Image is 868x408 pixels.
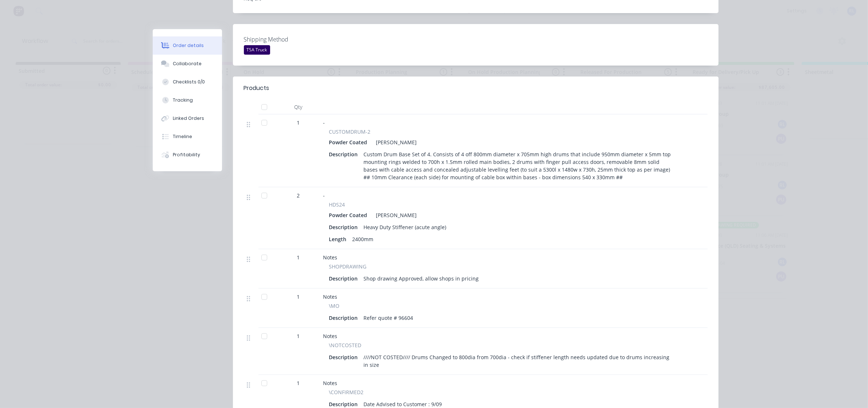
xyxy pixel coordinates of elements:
div: Linked Orders [173,115,204,122]
span: HDS24 [329,201,345,208]
div: [PERSON_NAME] [373,137,417,148]
div: Refer quote # 96604 [361,313,416,323]
button: Linked Orders [153,109,222,127]
div: Shop drawing Approved, allow shops in pricing [361,273,482,284]
div: Qty [277,100,320,114]
div: Description [329,273,361,284]
span: SHOPDRAWING [329,263,367,270]
label: Shipping Method [244,35,335,44]
span: 1 [297,332,300,340]
span: CUSTOMDRUM-2 [329,128,371,136]
div: Timeline [173,133,192,140]
div: Checklists 0/0 [173,79,205,85]
span: - [323,119,325,126]
div: Description [329,149,361,160]
span: Notes [323,254,338,261]
span: 2 [297,192,300,199]
button: Timeline [153,127,222,146]
span: 1 [297,254,300,261]
button: Order details [153,36,222,55]
div: Description [329,222,361,232]
div: ////NOT COSTED//// Drums Changed to 800dia from 700dia - check if stiffener length needs updated ... [361,352,676,370]
span: - [323,192,325,199]
span: Notes [323,293,338,300]
button: Collaborate [153,55,222,73]
div: Tracking [173,97,193,103]
span: \CONFIRMED2 [329,388,364,396]
div: Order details [173,42,204,49]
button: Tracking [153,91,222,109]
div: Powder Coated [329,210,370,220]
div: Collaborate [173,60,202,67]
span: \MO [329,302,340,310]
div: Description [329,352,361,362]
div: 2400mm [350,234,377,244]
div: Custom Drum Base Set of 4. Consists of 4 off 800mm diameter x 705mm high drums that include 950mm... [361,149,676,183]
button: Profitability [153,146,222,164]
div: Description [329,313,361,323]
div: Powder Coated [329,137,370,148]
div: [PERSON_NAME] [373,210,417,220]
span: 1 [297,379,300,387]
span: 1 [297,293,300,301]
div: Products [244,84,269,93]
span: 1 [297,119,300,126]
div: TSA Truck [244,45,270,55]
button: Checklists 0/0 [153,73,222,91]
span: \NOTCOSTED [329,341,362,349]
div: Heavy Duty Stiffener (acute angle) [361,222,449,232]
div: Length [329,234,350,244]
span: Notes [323,333,338,340]
span: Notes [323,380,338,387]
div: Profitability [173,152,200,158]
